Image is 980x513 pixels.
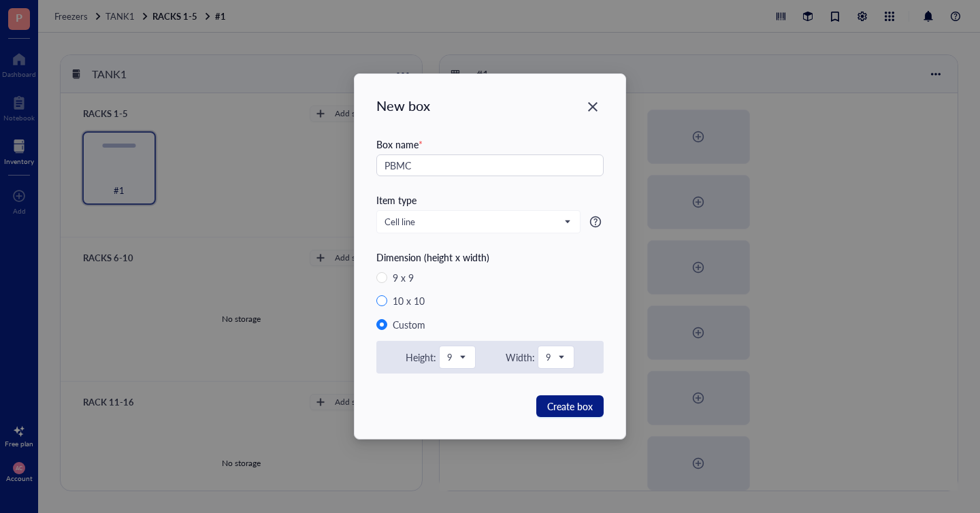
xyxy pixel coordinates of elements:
[393,317,425,332] div: Custom
[536,395,604,417] button: Create box
[376,250,604,265] div: Dimension (height x width)
[376,193,604,208] div: Item type
[376,137,604,152] div: Box name
[506,350,535,365] div: Width:
[393,270,414,285] div: 9 x 9
[582,99,604,115] span: Close
[376,96,604,115] div: New box
[447,351,465,363] span: 9
[546,351,563,363] span: 9
[547,399,593,414] span: Create box
[385,216,570,228] span: Cell line
[393,293,425,308] div: 10 x 10
[406,350,436,365] div: Height:
[582,96,604,118] button: Close
[376,154,604,176] input: e.g. DNA protein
